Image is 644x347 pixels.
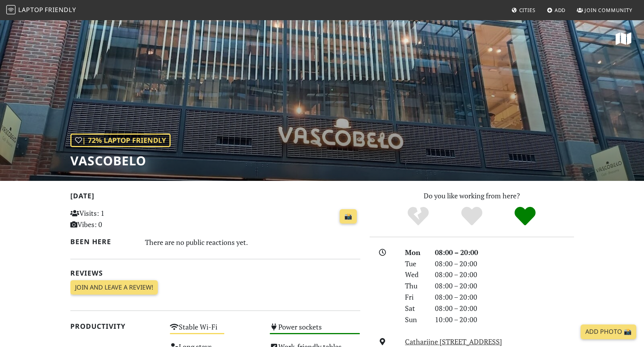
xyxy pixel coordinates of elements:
h2: [DATE] [70,192,360,203]
div: Stable Wi-Fi [165,321,265,340]
div: 08:00 – 20:00 [430,303,579,314]
h2: Reviews [70,269,360,277]
div: There are no public reactions yet. [145,236,360,248]
a: Join Community [574,3,635,17]
div: 10:00 – 20:00 [430,314,579,325]
span: Add [555,7,566,14]
a: Cities [508,3,539,17]
span: Laptop [18,5,44,14]
div: 08:00 – 20:00 [430,258,579,269]
div: Power sockets [265,321,365,340]
a: LaptopFriendly LaptopFriendly [6,3,76,17]
a: Join and leave a review! [70,280,158,295]
div: 08:00 – 20:00 [430,247,579,258]
span: Cities [519,7,536,14]
div: Mon [400,247,430,258]
div: Thu [400,280,430,291]
img: LaptopFriendly [6,5,16,14]
div: | 72% Laptop Friendly [70,134,171,147]
h2: Been here [70,238,136,246]
div: Yes [445,206,499,227]
div: 08:00 – 20:00 [430,269,579,280]
a: Add Photo 📸 [581,324,636,339]
a: Add [544,3,569,17]
div: Wed [400,269,430,280]
h2: Productivity [70,322,161,330]
p: Do you like working from here? [370,190,574,201]
p: Visits: 1 Vibes: 0 [70,208,161,230]
h1: Vascobelo [70,153,171,168]
span: Friendly [45,5,76,14]
div: Definitely! [498,206,552,227]
div: No [391,206,445,227]
div: Fri [400,291,430,303]
div: Tue [400,258,430,269]
span: Join Community [585,7,632,14]
a: 📸 [340,209,357,224]
div: Sun [400,314,430,325]
a: Catharijne [STREET_ADDRESS] [405,337,502,346]
div: Sat [400,303,430,314]
div: 08:00 – 20:00 [430,280,579,291]
div: 08:00 – 20:00 [430,291,579,303]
